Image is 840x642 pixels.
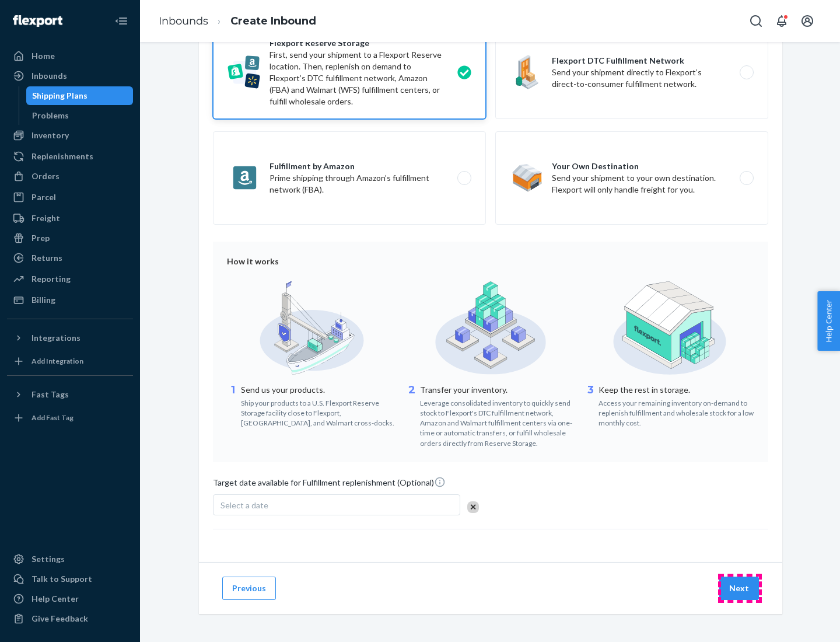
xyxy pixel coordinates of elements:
a: Inbounds [7,67,133,85]
a: Settings [7,550,133,568]
button: Integrations [7,329,133,347]
span: Target date available for Fulfillment replenishment (Optional) [213,476,446,493]
button: Give Feedback [7,609,133,628]
a: Reporting [7,270,133,288]
div: 1 [227,383,239,428]
a: Shipping Plans [26,86,134,105]
a: Orders [7,167,133,186]
div: Access your remaining inventory on-demand to replenish fulfillment and wholesale stock for a low ... [598,396,754,428]
p: Send us your products. [241,384,397,396]
div: Add Integration [32,356,83,366]
div: Orders [32,170,60,182]
a: Talk to Support [7,570,133,588]
div: 2 [406,383,418,448]
a: Inbounds [159,15,208,27]
button: Next [719,577,759,600]
a: Parcel [7,188,133,207]
div: Prep [32,232,50,244]
div: Inventory [32,130,69,141]
div: Replenishments [32,151,93,162]
div: Talk to Support [32,573,92,585]
a: Billing [7,291,133,309]
div: Freight [32,212,60,224]
div: How it works [227,256,754,267]
button: Close Navigation [110,9,133,33]
div: Problems [32,110,69,121]
div: 3 [584,383,596,428]
button: Help Center [817,291,840,351]
a: Add Integration [7,352,133,371]
div: Returns [32,252,62,264]
a: Help Center [7,589,133,608]
a: Home [7,47,133,65]
div: Help Center [32,593,79,605]
button: Open Search Box [744,9,768,33]
p: Keep the rest in storage. [598,384,754,396]
div: Home [32,50,55,62]
button: Open notifications [770,9,793,33]
a: Freight [7,209,133,228]
div: Add Fast Tag [32,413,73,423]
img: Flexport logo [13,15,62,27]
button: Fast Tags [7,385,133,404]
div: Parcel [32,191,56,203]
a: Returns [7,249,133,267]
a: Add Fast Tag [7,409,133,427]
a: Problems [26,106,134,125]
div: Settings [32,553,65,565]
a: Prep [7,229,133,247]
p: Transfer your inventory. [420,384,576,396]
div: Leverage consolidated inventory to quickly send stock to Flexport's DTC fulfillment network, Amaz... [420,396,576,448]
a: Create Inbound [230,15,316,27]
div: Reporting [32,273,71,285]
div: Shipping Plans [32,90,87,102]
div: Ship your products to a U.S. Flexport Reserve Storage facility close to Flexport, [GEOGRAPHIC_DAT... [241,396,397,428]
div: Billing [32,294,55,306]
a: Inventory [7,126,133,145]
button: Open account menu [796,9,819,33]
div: Integrations [32,332,80,344]
ol: breadcrumbs [149,4,325,39]
a: Replenishments [7,147,133,166]
div: Fast Tags [32,389,69,400]
div: Inbounds [32,70,67,82]
div: Give Feedback [32,613,88,624]
span: Select a date [220,500,268,510]
button: Previous [222,577,276,600]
